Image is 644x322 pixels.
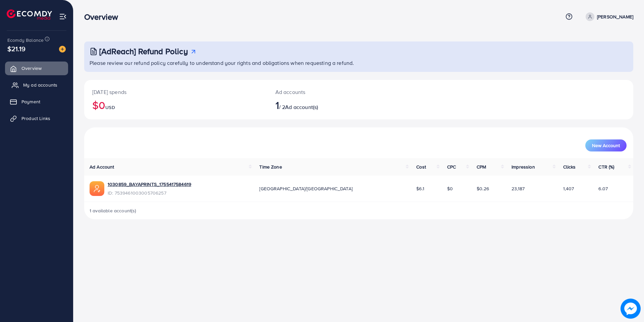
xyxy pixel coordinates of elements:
[512,185,525,192] span: 23,187
[21,65,42,72] span: Overview
[597,13,633,21] p: [PERSON_NAME]
[21,115,50,122] span: Product Links
[7,44,25,53] span: $21.19
[285,103,318,111] span: Ad account(s)
[90,207,137,214] span: 1 available account(s)
[592,143,620,148] span: New Account
[583,12,633,21] a: [PERSON_NAME]
[512,164,535,170] span: Impression
[563,164,576,170] span: Clicks
[563,185,574,192] span: 1,407
[92,88,259,96] p: [DATE] spends
[275,97,279,113] span: 1
[108,181,191,188] a: 1030859_BAYAPRINTS_1755417584619
[275,99,396,111] h2: / 2
[477,164,486,170] span: CPM
[90,59,629,67] p: Please review our refund policy carefully to understand your rights and obligations when requesti...
[477,185,489,192] span: $0.26
[5,62,68,75] a: Overview
[84,12,123,22] h3: Overview
[416,164,426,170] span: Cost
[5,78,68,92] a: My ad accounts
[598,164,614,170] span: CTR (%)
[90,164,114,170] span: Ad Account
[598,185,608,192] span: 6.07
[275,88,396,96] p: Ad accounts
[5,95,68,108] a: Payment
[7,37,44,43] span: Ecomdy Balance
[447,185,453,192] span: $0
[416,185,424,192] span: $6.1
[621,299,641,319] img: image
[585,139,627,151] button: New Account
[7,9,52,20] img: logo
[447,164,456,170] span: CPC
[108,190,191,196] span: ID: 7539461003005706257
[21,98,40,105] span: Payment
[59,46,66,52] img: image
[259,164,282,170] span: Time Zone
[23,82,57,88] span: My ad accounts
[105,104,115,111] span: USD
[99,46,188,56] h3: [AdReach] Refund Policy
[5,112,68,125] a: Product Links
[59,13,67,20] img: menu
[92,99,259,111] h2: $0
[90,181,104,196] img: ic-ads-acc.e4c84228.svg
[259,185,353,192] span: [GEOGRAPHIC_DATA]/[GEOGRAPHIC_DATA]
